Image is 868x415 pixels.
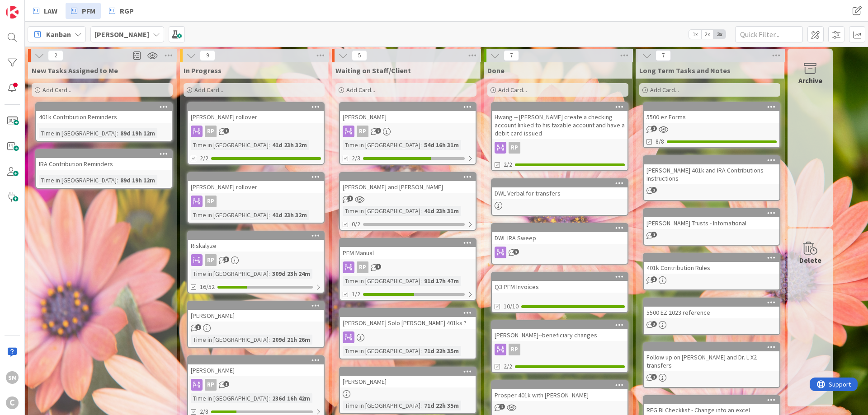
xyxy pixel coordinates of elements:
div: [PERSON_NAME]--beneficiary changes [492,321,627,341]
div: [PERSON_NAME] [188,310,324,322]
div: DWL Verbal for transfers [492,187,627,199]
span: : [269,140,270,150]
span: 10/10 [504,302,519,311]
div: [PERSON_NAME] [340,368,476,387]
span: 2 [651,374,657,380]
span: 2 [499,404,505,410]
div: [PERSON_NAME] Solo [PERSON_NAME] 401ks ? [340,317,476,329]
span: : [420,276,422,286]
div: Riskalyze [188,232,324,252]
a: PFM [66,3,101,19]
span: : [269,210,270,220]
div: RP [188,126,324,137]
div: 41d 23h 32m [270,210,309,220]
span: In Progress [184,66,222,75]
img: Visit kanbanzone.com [6,6,19,19]
div: 5500 EZ 2023 reference [644,307,779,318]
span: : [269,393,270,403]
div: PFM Manual [340,247,476,259]
div: 71d 22h 35m [422,346,461,356]
div: [PERSON_NAME] [188,302,324,322]
div: [PERSON_NAME] rollover [188,173,324,193]
div: 401k Contribution Reminders [36,111,172,123]
span: Add Card... [42,86,71,94]
span: Waiting on Staff/Client [335,66,411,75]
span: 1 [651,126,657,131]
div: 401k Contribution Reminders [36,103,172,123]
span: 7 [504,50,519,61]
div: RP [509,344,520,355]
div: C [6,396,19,409]
div: DWL Verbal for transfers [492,179,627,199]
div: Prosper 401k with [PERSON_NAME] [492,389,627,401]
div: Archive [798,75,822,86]
span: 2/2 [200,154,208,163]
div: 71d 22h 35m [422,401,461,410]
div: Time in [GEOGRAPHIC_DATA] [343,206,420,216]
div: RP [492,142,627,154]
input: Quick Filter... [735,26,803,42]
div: 54d 16h 31m [422,140,461,150]
span: 3x [713,30,726,39]
a: RGP [104,3,139,19]
div: [PERSON_NAME] rollover [188,103,324,123]
div: PFM Manual [340,239,476,259]
span: 9 [200,50,215,61]
span: 1 [195,324,201,330]
div: Time in [GEOGRAPHIC_DATA] [343,276,420,286]
span: Done [487,66,505,75]
span: 1 [223,128,229,134]
div: SM [6,371,19,384]
span: 1 [651,232,657,238]
div: RP [188,254,324,266]
div: Time in [GEOGRAPHIC_DATA] [191,335,269,345]
div: RP [188,196,324,207]
span: LAW [44,5,57,16]
span: 1 [223,381,229,387]
span: 1 [347,196,353,201]
b: [PERSON_NAME] [94,30,149,39]
div: [PERSON_NAME] and [PERSON_NAME] [340,173,476,193]
div: RP [357,126,368,137]
div: 89d 19h 12m [118,175,157,185]
div: [PERSON_NAME]--beneficiary changes [492,329,627,341]
div: RP [340,126,476,137]
div: Time in [GEOGRAPHIC_DATA] [191,140,269,150]
div: Follow up on [PERSON_NAME] and Dr. L X2 transfers [644,351,779,371]
div: 401k Contribution Rules [644,262,779,274]
div: 41d 23h 32m [270,140,309,150]
div: RP [205,126,217,137]
div: RP [205,196,217,207]
span: 3 [651,321,657,327]
div: [PERSON_NAME] 401k and IRA Contributions Instructions [644,164,779,184]
div: [PERSON_NAME] [340,376,476,387]
div: 236d 16h 42m [270,393,312,403]
div: [PERSON_NAME] Trusts - Infomational [644,217,779,229]
span: 3 [513,249,519,255]
div: [PERSON_NAME] and [PERSON_NAME] [340,181,476,193]
span: : [420,206,422,216]
div: RP [205,254,217,266]
div: 91d 17h 47m [422,276,461,286]
div: 89d 19h 12m [118,128,157,138]
span: 3 [223,256,229,262]
div: Time in [GEOGRAPHIC_DATA] [343,346,420,356]
span: Support [19,1,41,12]
span: 2/3 [352,154,360,163]
div: [PERSON_NAME] [188,364,324,376]
div: [PERSON_NAME] rollover [188,181,324,193]
span: RGP [120,5,134,16]
span: 1/2 [352,289,360,299]
span: : [269,269,270,279]
div: RP [340,261,476,273]
div: [PERSON_NAME] Solo [PERSON_NAME] 401ks ? [340,309,476,329]
span: 1 [375,264,381,270]
div: RP [188,379,324,391]
span: PFM [82,5,95,16]
span: 5 [352,50,367,61]
div: Hwang -- [PERSON_NAME] create a checking account linked to his taxable account and have a debit c... [492,111,627,139]
div: 401k Contribution Rules [644,254,779,274]
div: Q3 PFM Invoices [492,281,627,293]
div: 5500 EZ 2023 reference [644,298,779,318]
div: Follow up on [PERSON_NAME] and Dr. L X2 transfers [644,343,779,371]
